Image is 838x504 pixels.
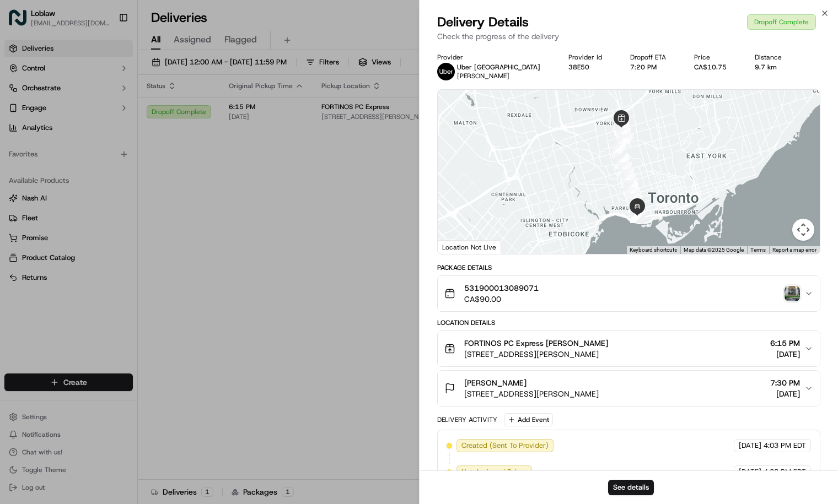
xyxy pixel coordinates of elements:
a: 💻API Documentation [89,242,181,262]
span: Knowledge Base [22,246,84,257]
img: 1736555255976-a54dd68f-1ca7-489b-9aae-adbdc363a1c4 [22,201,31,210]
div: Location Details [437,318,820,327]
span: [DATE] [739,467,761,477]
img: Nash [11,11,33,33]
span: 5:14 PM [101,171,127,180]
span: Loblaw 12 agents [34,171,93,180]
span: Map data ©2025 Google [684,247,744,253]
div: 💻 [93,247,102,256]
div: 22 [625,187,640,202]
div: 17 [620,169,634,183]
span: [DATE] [770,349,800,360]
a: Open this area in Google Maps (opens a new window) [441,240,477,254]
button: [PERSON_NAME][STREET_ADDRESS][PERSON_NAME]7:30 PM[DATE] [438,371,820,406]
div: 19 [623,180,637,194]
div: Provider [437,53,551,62]
button: See all [171,141,201,154]
span: API Documentation [104,246,177,257]
span: [STREET_ADDRESS][PERSON_NAME] [464,388,599,399]
span: 4:03 PM EDT [764,441,806,451]
span: 531900013089071 [464,283,539,294]
img: photo_proof_of_delivery image [785,286,800,301]
img: Loblaw 12 agents [11,160,29,178]
span: FORTINOS PC Express [PERSON_NAME] [464,338,608,349]
span: Delivery Details [437,13,529,31]
span: [STREET_ADDRESS][PERSON_NAME] [464,349,608,360]
div: 8 [615,121,630,135]
div: 21 [624,183,638,197]
span: [PERSON_NAME] [457,72,509,80]
div: 7:20 PM [630,63,676,72]
div: Start new chat [50,105,181,116]
span: • [92,200,95,209]
a: Powered byPylon [78,273,133,281]
button: Map camera controls [792,219,814,241]
div: Dropoff ETA [630,53,676,62]
img: 1732323095091-59ea418b-cfe3-43c8-9ae0-d0d06d6fd42c [23,105,43,125]
div: Location Not Live [438,240,501,254]
div: 1 [612,118,626,132]
div: 12 [613,138,627,153]
div: 18 [621,174,635,188]
span: [DATE] [739,441,761,451]
img: uber-new-logo.jpeg [437,63,455,80]
div: 20 [624,182,638,196]
p: Check the progress of the delivery [437,31,820,42]
span: CA$90.00 [464,294,539,305]
img: 1736555255976-a54dd68f-1ca7-489b-9aae-adbdc363a1c4 [11,105,31,125]
input: Got a question? Start typing here... [29,71,198,83]
button: FORTINOS PC Express [PERSON_NAME][STREET_ADDRESS][PERSON_NAME]6:15 PM[DATE] [438,331,820,366]
div: 9 [616,124,630,139]
div: Provider Id [568,53,613,62]
a: Report a map error [772,247,816,253]
span: 7:30 PM [770,377,800,388]
div: CA$10.75 [694,63,737,72]
div: 9.7 km [755,63,792,72]
div: 23 [627,193,641,208]
div: Past conversations [11,143,74,152]
div: 2 [614,121,628,136]
span: 6:15 PM [770,338,800,349]
div: 13 [612,144,626,158]
a: 📗Knowledge Base [7,242,89,262]
a: Terms (opens in new tab) [750,247,766,253]
span: • [95,171,99,180]
span: 3:53 PM [98,200,124,209]
div: 11 [619,134,633,149]
button: See details [608,480,654,495]
div: 24 [628,199,642,213]
span: Created (Sent To Provider) [461,441,549,451]
div: Delivery Activity [437,415,497,424]
span: Not Assigned Driver [461,467,527,477]
div: 📗 [11,247,20,256]
span: [PERSON_NAME] [464,377,527,388]
button: Add Event [504,413,553,426]
button: Start new chat [187,109,201,122]
span: 4:03 PM EDT [764,467,806,477]
div: 10 [617,128,631,142]
img: Liam S. [11,190,29,208]
div: 15 [615,155,630,170]
div: Price [694,53,737,62]
div: Package Details [437,263,820,272]
div: We're available if you need us! [50,116,152,125]
span: [DATE] [770,388,800,399]
div: Distance [755,53,792,62]
button: 38E50 [568,63,589,72]
div: 32 [630,209,644,223]
div: 14 [615,154,629,168]
button: 531900013089071CA$90.00photo_proof_of_delivery image [438,276,820,311]
p: Welcome 👋 [11,44,201,62]
img: Google [441,240,477,254]
div: 16 [617,162,632,176]
button: Keyboard shortcuts [630,246,677,254]
span: [PERSON_NAME] [34,200,89,209]
p: Uber [GEOGRAPHIC_DATA] [457,63,540,72]
span: Pylon [110,273,133,281]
